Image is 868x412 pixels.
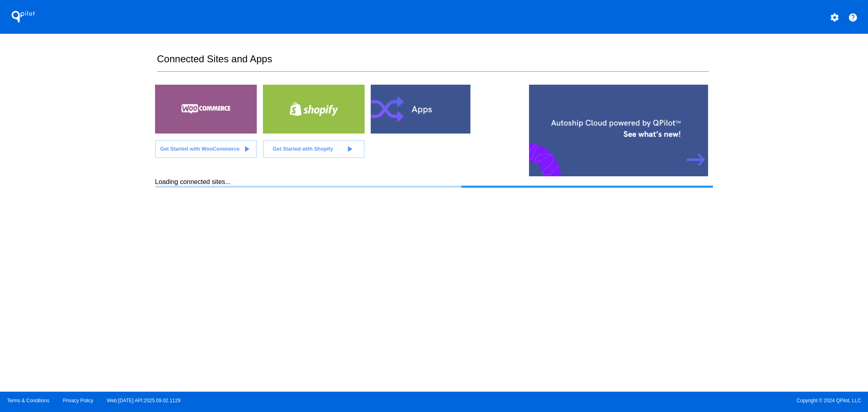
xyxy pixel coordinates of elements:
span: Copyright © 2024 QPilot, LLC [441,398,861,403]
a: Terms & Conditions [7,398,49,403]
mat-icon: play_arrow [242,144,251,154]
h2: Connected Sites and Apps [157,53,709,72]
a: Get Started with Shopify [263,140,365,158]
mat-icon: play_arrow [345,144,354,154]
h1: QPilot [7,9,39,25]
span: Get Started with Shopify [273,146,333,152]
a: Web:[DATE] API:2025.09.02.1129 [107,398,181,403]
a: Get Started with WooCommerce [155,140,257,158]
span: Get Started with WooCommerce [160,146,239,152]
mat-icon: settings [830,13,840,22]
div: Loading connected sites... [155,178,713,188]
mat-icon: help [848,13,858,22]
a: Privacy Policy [63,398,94,403]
